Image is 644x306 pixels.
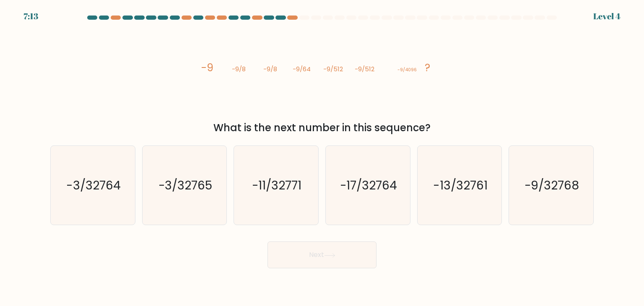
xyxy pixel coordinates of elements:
[593,10,621,23] div: Level 4
[355,65,374,73] tspan: -9/512
[263,65,277,73] tspan: -9/8
[201,60,213,75] tspan: -9
[55,120,589,135] div: What is the next number in this sequence?
[23,10,38,23] div: 7:13
[66,177,121,194] text: -3/32764
[425,60,430,75] tspan: ?
[252,177,302,194] text: -11/32771
[340,177,397,194] text: -17/32764
[397,67,417,73] tspan: -9/4096
[293,65,311,73] tspan: -9/64
[323,65,343,73] tspan: -9/512
[433,177,488,194] text: -13/32761
[158,177,212,194] text: -3/32765
[525,177,579,194] text: -9/32768
[267,241,377,268] button: Next
[232,65,246,73] tspan: -9/8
